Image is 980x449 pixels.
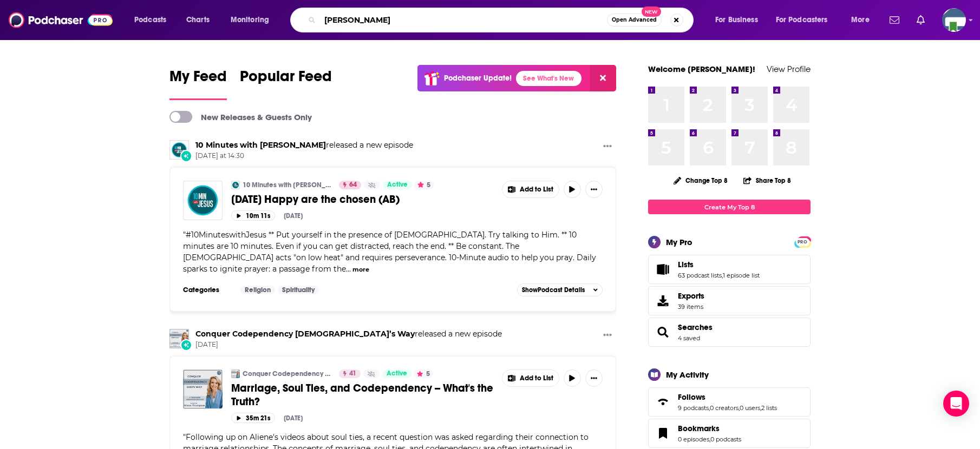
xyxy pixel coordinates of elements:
button: Open AdvancedNew [607,14,662,27]
span: Bookmarks [648,419,811,448]
a: Show notifications dropdown [885,11,904,29]
img: Conquer Codependency God’s Way [169,329,189,348]
div: My Activity [666,369,709,380]
span: More [851,12,870,28]
button: open menu [844,11,883,29]
span: 41 [349,368,356,379]
a: Charts [179,11,216,29]
a: Conquer Codependency [DEMOGRAPHIC_DATA]’s Way [243,369,332,378]
a: 0 episodes [678,435,709,443]
a: 10 Minutes with Jesus [231,181,240,189]
div: Search podcasts, credits, & more... [300,8,704,32]
span: Open Advanced [612,17,657,23]
a: Active [382,369,411,378]
a: PRO [796,237,809,246]
img: 10 Minutes with Jesus [169,140,189,160]
button: open menu [223,11,283,29]
button: more [352,265,369,274]
span: Logged in as KCMedia [942,8,966,32]
a: 10 Minutes with [PERSON_NAME] [243,181,332,189]
div: [DATE] [284,212,303,220]
button: Change Top 8 [667,174,734,187]
span: Show Podcast Details [522,286,585,294]
a: Create My Top 8 [648,200,811,214]
a: 2 lists [761,404,777,412]
a: Follows [678,392,777,402]
button: 5 [414,369,433,378]
button: Show More Button [599,329,616,342]
a: Searches [678,322,713,332]
span: Podcasts [134,12,166,28]
div: Open Intercom Messenger [943,391,969,417]
a: Bookmarks [652,426,674,441]
a: 10 Minutes with Jesus [195,140,326,150]
a: My Feed [169,67,227,100]
div: New Episode [180,150,192,162]
span: 39 items [678,303,704,311]
span: Exports [678,291,704,301]
a: Popular Feed [240,67,332,100]
a: Lists [678,260,760,269]
span: , [739,404,740,412]
button: open menu [708,11,772,29]
button: 35m 21s [231,413,275,423]
span: Charts [186,12,210,28]
a: Religion [240,286,275,294]
span: PRO [796,238,809,246]
button: open menu [769,11,844,29]
button: Show More Button [502,181,559,197]
span: Popular Feed [240,67,332,92]
span: Monitoring [231,12,269,28]
a: Show notifications dropdown [912,11,929,29]
a: View Profile [767,64,811,74]
h3: released a new episode [195,329,502,339]
a: Conquer Codependency God’s Way [195,329,415,339]
img: Conquer Codependency God’s Way [231,369,240,378]
h3: released a new episode [195,140,413,150]
img: User Profile [942,8,966,32]
img: Podchaser - Follow, Share and Rate Podcasts [9,10,113,30]
span: , [760,404,761,412]
span: Follows [678,392,705,402]
a: [DATE] Happy are the chosen (AB) [231,193,494,206]
p: Podchaser Update! [444,74,512,83]
a: Marriage, Soul Ties, and Codependency -- What's the Truth? [231,381,494,408]
button: Share Top 8 [743,170,792,191]
span: Follows [648,387,811,417]
button: ShowPodcast Details [517,283,603,296]
button: Show profile menu [942,8,966,32]
span: [DATE] [195,340,502,349]
a: 4 saved [678,334,700,342]
a: 9 podcasts [678,404,709,412]
button: Show More Button [585,181,603,198]
span: , [709,404,710,412]
button: Show More Button [599,140,616,154]
img: Marriage, Soul Ties, and Codependency -- What's the Truth? [183,369,223,409]
a: 63 podcast lists [678,272,722,279]
a: 1 episode list [723,272,760,279]
a: 0 users [740,404,760,412]
span: Lists [678,260,694,269]
div: [DATE] [284,414,303,422]
span: " [183,230,596,274]
a: New Releases & Guests Only [169,111,312,123]
a: Exports [648,286,811,315]
input: Search podcasts, credits, & more... [320,11,607,29]
span: Lists [648,255,811,284]
h3: Categories [183,286,232,294]
a: Follows [652,394,674,410]
a: 64 [339,181,361,189]
a: Bookmarks [678,424,741,433]
span: [DATE] Happy are the chosen (AB) [231,193,400,206]
a: Welcome [PERSON_NAME]! [648,64,755,74]
span: Active [387,180,408,190]
span: For Podcasters [776,12,828,28]
span: #10MinuteswithJesus ** Put yourself in the presence of [DEMOGRAPHIC_DATA]. Try talking to Him. **... [183,230,596,274]
span: Add to List [520,374,553,382]
span: New [642,6,661,17]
